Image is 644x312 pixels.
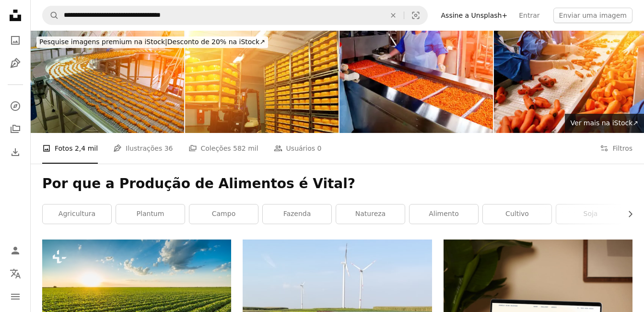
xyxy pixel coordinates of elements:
[6,96,25,116] a: Explorar
[42,298,231,307] a: Campo de soja verde amadurecendo, paisagem agrícola
[317,143,322,154] span: 0
[6,241,25,260] a: Entrar / Cadastrar-se
[621,204,632,224] button: rolar lista para a direita
[6,287,25,306] button: Menu
[340,31,493,133] img: Trabalhadores processando lanches laranja brilhantes em uma fábrica movimentada durante um turno ...
[43,6,59,24] button: Pesquise na Unsplash
[571,119,638,127] span: Ver mais na iStock ↗
[39,38,167,46] span: Pesquise imagens premium na iStock |
[233,143,258,154] span: 582 mil
[6,120,25,139] a: Coleções
[36,36,268,48] div: Desconto de 20% na iStock ↗
[383,6,404,24] button: Limpar
[6,6,25,27] a: Início — Unsplash
[410,204,478,224] a: alimento
[274,133,322,164] a: Usuários 0
[116,204,185,224] a: plantum
[565,114,644,133] a: Ver mais na iStock↗
[553,8,632,23] button: Enviar uma imagem
[31,31,274,54] a: Pesquise imagens premium na iStock|Desconto de 20% na iStock↗
[164,143,173,154] span: 36
[263,204,331,224] a: fazenda
[42,6,428,25] form: Pesquise conteúdo visual em todo o site
[6,31,25,50] a: Fotos
[188,133,258,164] a: Coleções 582 mil
[336,204,405,224] a: natureza
[42,175,632,192] h1: Por que a Produção de Alimentos é Vital?
[6,54,25,73] a: Ilustrações
[435,8,514,23] a: Assine a Unsplash+
[113,133,173,164] a: Ilustrações 36
[185,31,339,133] img: Rodas maduras de queijo dourado aguardando distribuição em uma movimentada fábrica de laticínios ...
[31,31,184,133] img: Linha de produção eficiente de biscoitos em uma fábrica de última geração, assando ativamente gul...
[404,6,427,24] button: Pesquisa visual
[600,133,632,164] button: Filtros
[483,204,551,224] a: cultivo
[6,143,25,162] a: Histórico de downloads
[513,8,545,23] a: Entrar
[189,204,258,224] a: campo
[6,264,25,283] button: Idioma
[43,204,111,224] a: agricultura
[556,204,625,224] a: soja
